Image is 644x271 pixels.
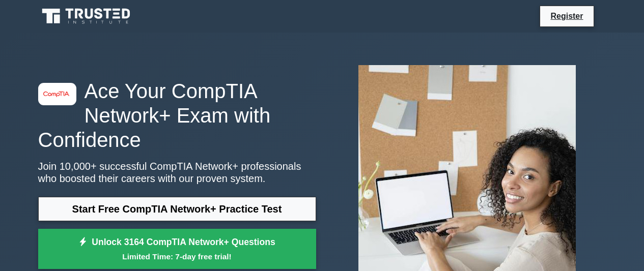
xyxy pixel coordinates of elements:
a: Register [544,10,589,22]
a: Start Free CompTIA Network+ Practice Test [38,197,316,221]
p: Join 10,000+ successful CompTIA Network+ professionals who boosted their careers with our proven ... [38,160,316,185]
small: Limited Time: 7-day free trial! [51,251,303,262]
a: Unlock 3164 CompTIA Network+ QuestionsLimited Time: 7-day free trial! [38,229,316,269]
h1: Ace Your CompTIA Network+ Exam with Confidence [38,79,316,152]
